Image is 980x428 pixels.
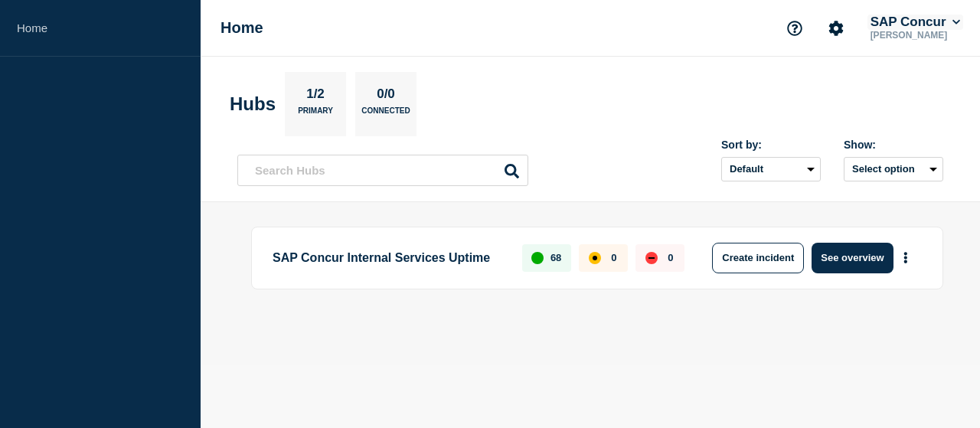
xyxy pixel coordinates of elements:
p: 1/2 [301,87,331,106]
button: SAP Concur [867,15,963,30]
div: Sort by: [721,139,821,151]
div: up [531,252,544,264]
p: 68 [550,252,561,263]
p: 0 [611,252,616,263]
button: Support [779,12,811,44]
p: Primary [298,106,333,123]
button: More actions [896,243,916,272]
button: Select option [844,157,943,181]
p: 0 [668,252,673,263]
h2: Hubs [230,93,276,115]
button: Account settings [820,12,852,44]
p: 0/0 [371,87,401,106]
h1: Home [220,19,263,37]
button: Create incident [712,243,804,273]
p: [PERSON_NAME] [867,30,963,41]
div: affected [589,252,601,264]
input: Search Hubs [237,155,528,186]
div: Show: [844,139,943,151]
p: SAP Concur Internal Services Uptime [273,243,505,273]
p: Connected [361,106,410,123]
button: See overview [812,243,893,273]
select: Sort by [721,157,821,181]
div: down [645,252,658,264]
